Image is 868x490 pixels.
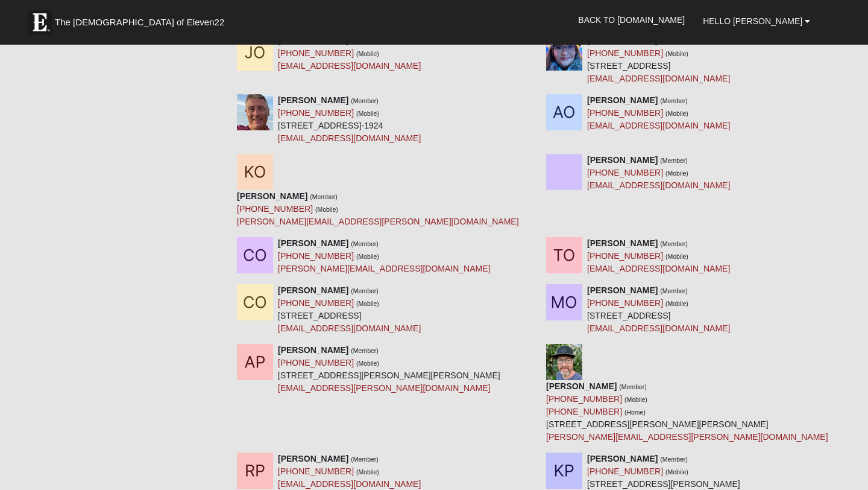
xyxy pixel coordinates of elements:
[569,5,694,35] a: Back to [DOMAIN_NAME]
[22,4,263,34] a: The [DEMOGRAPHIC_DATA] of Eleven22
[587,284,730,335] div: [STREET_ADDRESS]
[351,287,379,294] small: (Member)
[660,456,688,463] small: (Member)
[237,217,519,226] a: [PERSON_NAME][EMAIL_ADDRESS][PERSON_NAME][DOMAIN_NAME]
[665,50,688,57] small: (Mobile)
[587,264,730,273] a: [EMAIL_ADDRESS][DOMAIN_NAME]
[278,344,500,395] div: [STREET_ADDRESS][PERSON_NAME][PERSON_NAME]
[356,360,379,367] small: (Mobile)
[587,121,730,130] a: [EMAIL_ADDRESS][DOMAIN_NAME]
[356,300,379,307] small: (Mobile)
[660,97,688,104] small: (Member)
[587,74,730,83] a: [EMAIL_ADDRESS][DOMAIN_NAME]
[278,95,348,105] strong: [PERSON_NAME]
[703,16,802,26] span: Hello [PERSON_NAME]
[587,155,658,165] strong: [PERSON_NAME]
[624,409,646,416] small: (Home)
[278,285,348,295] strong: [PERSON_NAME]
[278,133,421,143] a: [EMAIL_ADDRESS][DOMAIN_NAME]
[546,380,828,444] div: [STREET_ADDRESS][PERSON_NAME][PERSON_NAME]
[660,157,688,164] small: (Member)
[587,34,730,85] div: [STREET_ADDRESS]
[278,251,354,261] a: [PHONE_NUMBER]
[278,345,348,355] strong: [PERSON_NAME]
[356,110,379,117] small: (Mobile)
[546,394,622,404] a: [PHONE_NUMBER]
[587,323,730,333] a: [EMAIL_ADDRESS][DOMAIN_NAME]
[278,323,421,333] a: [EMAIL_ADDRESS][DOMAIN_NAME]
[351,97,379,104] small: (Member)
[278,238,348,248] strong: [PERSON_NAME]
[278,454,348,463] strong: [PERSON_NAME]
[660,287,688,294] small: (Member)
[55,16,224,28] span: The [DEMOGRAPHIC_DATA] of Eleven22
[278,298,354,308] a: [PHONE_NUMBER]
[278,61,421,71] a: [EMAIL_ADDRESS][DOMAIN_NAME]
[587,466,663,476] a: [PHONE_NUMBER]
[587,251,663,261] a: [PHONE_NUMBER]
[237,191,307,201] strong: [PERSON_NAME]
[278,108,354,118] a: [PHONE_NUMBER]
[587,108,663,118] a: [PHONE_NUMBER]
[278,466,354,476] a: [PHONE_NUMBER]
[310,193,338,200] small: (Member)
[665,170,688,177] small: (Mobile)
[356,253,379,260] small: (Mobile)
[665,300,688,307] small: (Mobile)
[587,180,730,190] a: [EMAIL_ADDRESS][DOMAIN_NAME]
[351,347,379,354] small: (Member)
[546,432,828,442] a: [PERSON_NAME][EMAIL_ADDRESS][PERSON_NAME][DOMAIN_NAME]
[587,48,663,58] a: [PHONE_NUMBER]
[660,240,688,247] small: (Member)
[315,206,338,213] small: (Mobile)
[351,456,379,463] small: (Member)
[237,204,313,214] a: [PHONE_NUMBER]
[694,6,819,36] a: Hello [PERSON_NAME]
[546,381,617,391] strong: [PERSON_NAME]
[278,284,421,335] div: [STREET_ADDRESS]
[665,110,688,117] small: (Mobile)
[587,454,658,463] strong: [PERSON_NAME]
[665,253,688,260] small: (Mobile)
[278,94,421,145] div: [STREET_ADDRESS]-1924
[28,10,52,34] img: Eleven22 logo
[587,285,658,295] strong: [PERSON_NAME]
[587,298,663,308] a: [PHONE_NUMBER]
[587,168,663,177] a: [PHONE_NUMBER]
[587,95,658,105] strong: [PERSON_NAME]
[351,240,379,247] small: (Member)
[278,358,354,367] a: [PHONE_NUMBER]
[278,264,490,273] a: [PERSON_NAME][EMAIL_ADDRESS][DOMAIN_NAME]
[619,383,647,390] small: (Member)
[546,407,622,416] a: [PHONE_NUMBER]
[624,396,647,403] small: (Mobile)
[587,36,658,45] strong: [PERSON_NAME]
[278,48,354,58] a: [PHONE_NUMBER]
[278,36,348,45] strong: [PERSON_NAME]
[587,238,658,248] strong: [PERSON_NAME]
[356,50,379,57] small: (Mobile)
[278,383,490,393] a: [EMAIL_ADDRESS][PERSON_NAME][DOMAIN_NAME]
